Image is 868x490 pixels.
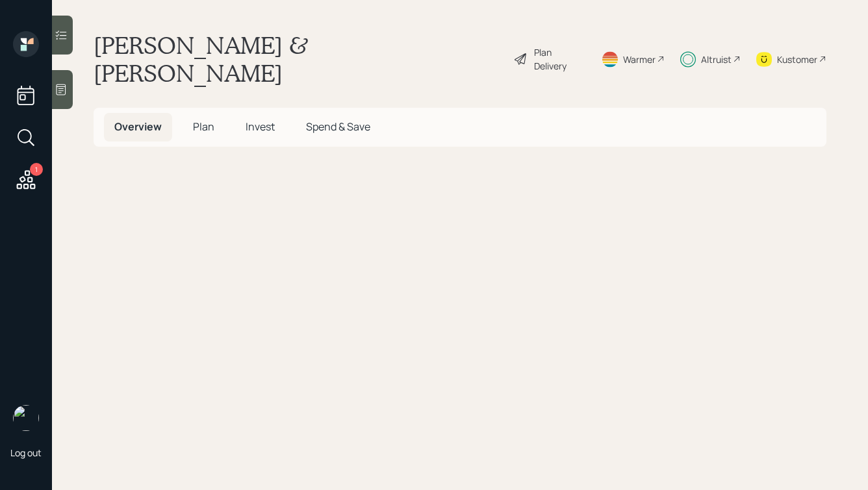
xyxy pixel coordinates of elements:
[193,119,214,134] span: Plan
[534,45,585,73] div: Plan Delivery
[246,119,275,134] span: Invest
[10,447,42,459] div: Log out
[13,405,39,431] img: hunter_neumayer.jpg
[114,119,162,134] span: Overview
[94,31,503,87] h1: [PERSON_NAME] & [PERSON_NAME]
[701,53,732,66] div: Altruist
[306,119,370,134] span: Spend & Save
[30,163,43,176] div: 1
[623,53,656,66] div: Warmer
[777,53,817,66] div: Kustomer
